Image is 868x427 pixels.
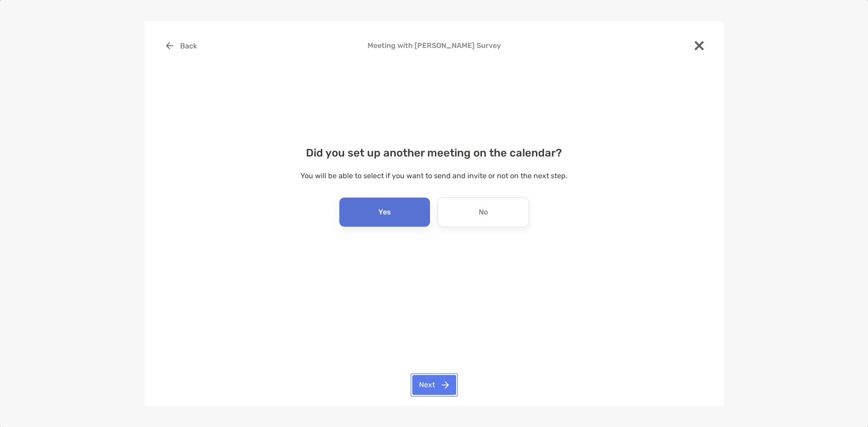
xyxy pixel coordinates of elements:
[412,375,456,395] button: Next
[159,170,709,181] p: You will be able to select if you want to send and invite or not on the next step.
[159,147,709,159] h4: Did you set up another meeting on the calendar?
[166,42,173,49] img: button icon
[159,41,709,50] h4: Meeting with [PERSON_NAME] Survey
[159,36,204,56] button: Back
[378,205,391,219] p: Yes
[479,205,488,219] p: No
[695,41,704,50] img: close modal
